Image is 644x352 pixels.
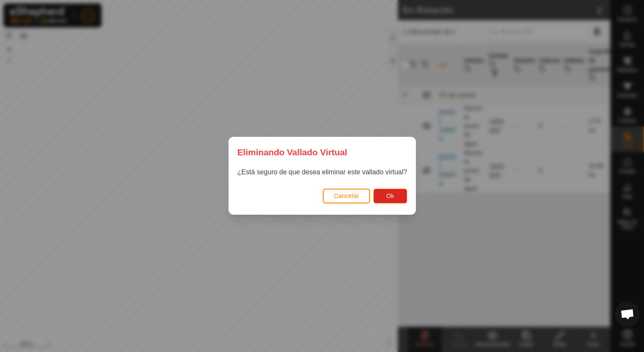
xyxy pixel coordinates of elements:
[237,146,347,159] span: Eliminando Vallado Virtual
[615,301,640,327] div: Chat abierto
[237,168,407,178] p: ¿Está seguro de que desea eliminar este vallado virtual?
[386,193,394,200] span: Ok
[333,193,359,200] span: Cancelar
[373,189,407,203] button: Ok
[322,189,370,203] button: Cancelar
